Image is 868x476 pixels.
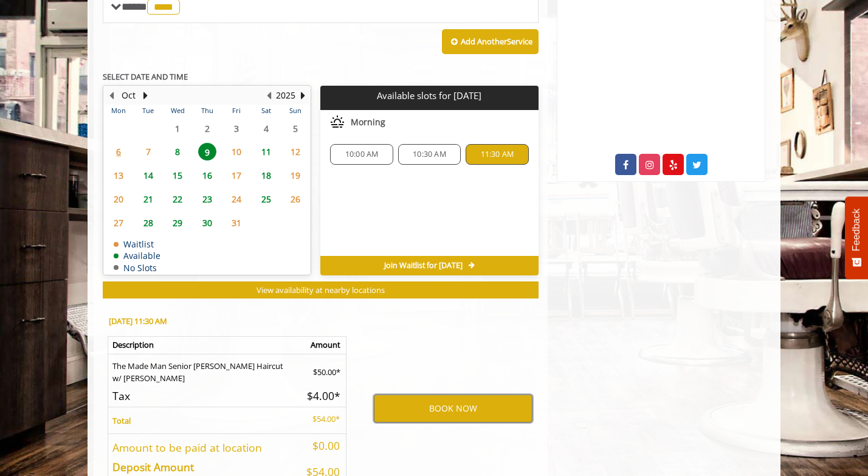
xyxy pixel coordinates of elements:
b: SELECT DATE AND TIME [103,71,188,82]
span: 26 [286,190,305,208]
b: Description [112,339,154,350]
span: View availability at nearby locations [257,285,385,295]
b: Deposit Amount [112,460,194,474]
span: 21 [139,190,157,208]
td: Select day25 [251,187,280,211]
td: Select day8 [163,140,192,164]
span: 17 [227,167,246,184]
td: Select day6 [104,140,133,164]
button: Previous Year [264,89,274,102]
td: Waitlist [114,240,160,249]
td: Select day19 [281,164,311,187]
span: 18 [257,167,275,184]
td: Available [114,251,160,260]
td: Select day7 [133,140,162,164]
button: BOOK NOW [374,395,532,423]
span: 6 [109,143,128,160]
th: Fri [222,105,251,117]
span: 13 [109,167,128,184]
td: Select day10 [222,140,251,164]
span: 22 [168,190,187,208]
td: $50.00* [300,354,346,385]
td: Select day12 [281,140,311,164]
td: Select day23 [192,187,221,211]
span: 8 [168,143,187,160]
span: Feedback [851,209,862,251]
h5: $4.00* [304,390,340,402]
button: Next Month [140,89,150,102]
button: Oct [122,89,136,102]
td: Select day11 [251,140,280,164]
span: 25 [257,190,275,208]
span: 16 [198,167,216,184]
b: [DATE] 11:30 AM [109,316,167,326]
span: 10:30 AM [413,150,446,159]
td: Select day13 [104,164,133,187]
button: Feedback - Show survey [845,196,868,279]
span: 19 [286,167,305,184]
span: 27 [109,214,128,232]
p: $54.00* [304,413,340,426]
span: 11 [257,143,275,160]
div: 10:00 AM [330,144,393,165]
th: Thu [192,105,221,117]
td: Select day17 [222,164,251,187]
span: Join Waitlist for [DATE] [384,261,463,271]
p: Available slots for [DATE] [325,91,533,101]
td: Select day28 [133,211,162,235]
b: Total [112,415,131,426]
span: 12 [286,143,305,160]
td: Select day16 [192,164,221,187]
span: 24 [227,190,246,208]
h5: $0.00 [304,440,340,452]
span: 29 [168,214,187,232]
th: Sat [251,105,280,117]
td: Select day14 [133,164,162,187]
td: Select day24 [222,187,251,211]
td: Select day26 [281,187,311,211]
h5: Amount to be paid at location [112,442,295,454]
th: Tue [133,105,162,117]
th: Wed [163,105,192,117]
span: 20 [109,190,128,208]
button: Next Year [298,89,308,102]
td: Select day29 [163,211,192,235]
td: Select day15 [163,164,192,187]
div: 10:30 AM [398,144,461,165]
td: No Slots [114,263,160,272]
b: Add Another Service [461,36,532,47]
td: Select day18 [251,164,280,187]
span: 14 [139,167,157,184]
div: 11:30 AM [466,144,528,165]
button: Previous Month [106,89,116,102]
h5: Tax [112,390,295,402]
td: Select day21 [133,187,162,211]
span: 7 [139,143,157,160]
td: Select day30 [192,211,221,235]
b: Amount [311,339,340,350]
span: 10 [227,143,246,160]
td: The Made Man Senior [PERSON_NAME] Haircut w/ [PERSON_NAME] [108,354,300,385]
span: 23 [198,190,216,208]
span: 31 [227,214,246,232]
button: 2025 [276,89,295,102]
td: Select day27 [104,211,133,235]
span: 11:30 AM [481,150,514,159]
button: View availability at nearby locations [103,281,539,299]
button: Add AnotherService [442,29,539,55]
td: Select day20 [104,187,133,211]
span: 10:00 AM [345,150,379,159]
span: 9 [198,143,216,160]
td: Select day31 [222,211,251,235]
td: Select day22 [163,187,192,211]
span: 30 [198,214,216,232]
th: Mon [104,105,133,117]
span: Morning [351,117,385,127]
span: 15 [168,167,187,184]
img: morning slots [330,115,345,129]
td: Select day9 [192,140,221,164]
th: Sun [281,105,311,117]
span: 28 [139,214,157,232]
